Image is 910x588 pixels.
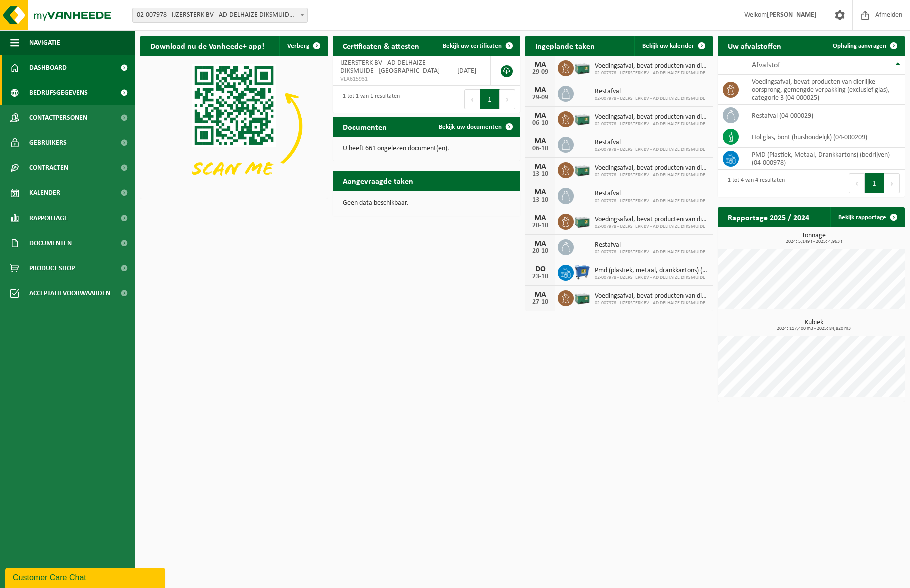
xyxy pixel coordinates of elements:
div: MA [530,291,550,299]
button: Previous [464,89,480,109]
span: Restafval [595,241,705,249]
span: 02-007978 - IJZERSTERK BV - AD DELHAIZE DIKSMUIDE [595,147,705,153]
span: Contracten [29,155,68,180]
span: Dashboard [29,55,67,80]
h2: Documenten [333,117,397,136]
span: 02-007978 - IJZERSTERK BV - AD DELHAIZE DIKSMUIDE [595,121,708,127]
span: Gebruikers [29,130,67,155]
div: MA [530,214,550,222]
div: MA [530,188,550,197]
strong: [PERSON_NAME] [767,11,817,19]
span: 02-007978 - IJZERSTERK BV - AD DELHAIZE DIKSMUIDE [595,224,708,230]
h2: Download nu de Vanheede+ app! [140,36,274,55]
span: Navigatie [29,30,60,55]
h2: Aangevraagde taken [333,171,423,190]
button: Verberg [279,36,327,56]
h2: Certificaten & attesten [333,36,429,55]
div: MA [530,86,550,94]
a: Bekijk uw documenten [431,117,519,137]
p: U heeft 661 ongelezen document(en). [343,145,510,152]
div: 06-10 [530,120,550,127]
button: Previous [849,173,865,193]
a: Bekijk rapportage [830,207,904,227]
div: 20-10 [530,248,550,255]
img: PB-LB-0680-HPE-GN-01 [574,110,591,127]
button: 1 [865,173,884,193]
span: Documenten [29,231,72,256]
span: 02-007978 - IJZERSTERK BV - AD DELHAIZE DIKSMUIDE [595,249,705,255]
span: Acceptatievoorwaarden [29,281,110,306]
span: Contactpersonen [29,105,87,130]
span: 02-007978 - IJZERSTERK BV - AD DELHAIZE DIKSMUIDE - KAASKERKE [133,8,307,22]
td: restafval (04-000029) [744,105,905,126]
img: PB-LB-0680-HPE-GN-01 [574,59,591,76]
td: hol glas, bont (huishoudelijk) (04-000209) [744,126,905,148]
span: 2024: 117,400 m3 - 2025: 84,820 m3 [723,326,905,331]
div: MA [530,61,550,69]
span: Bekijk uw kalender [642,43,694,49]
img: PB-LB-0680-HPE-GN-01 [574,289,591,306]
span: Restafval [595,88,705,96]
img: Download de VHEPlus App [140,56,328,197]
td: voedingsafval, bevat producten van dierlijke oorsprong, gemengde verpakking (exclusief glas), cat... [744,75,905,105]
span: 02-007978 - IJZERSTERK BV - AD DELHAIZE DIKSMUIDE [595,198,705,204]
button: 1 [480,89,500,109]
div: MA [530,112,550,120]
span: 2024: 5,149 t - 2025: 4,963 t [723,239,905,244]
img: WB-0660-HPE-BE-01 [574,263,591,280]
span: Pmd (plastiek, metaal, drankkartons) (bedrijven) [595,267,708,275]
div: 06-10 [530,145,550,152]
span: Bedrijfsgegevens [29,80,88,105]
span: Voedingsafval, bevat producten van dierlijke oorsprong, gemengde verpakking (exc... [595,62,708,70]
button: Next [884,173,900,193]
div: 1 tot 1 van 1 resultaten [338,88,400,110]
div: 27-10 [530,299,550,306]
td: [DATE] [449,56,491,86]
div: DO [530,265,550,273]
a: Bekijk uw kalender [634,36,712,56]
button: Next [500,89,515,109]
span: Restafval [595,139,705,147]
span: 02-007978 - IJZERSTERK BV - AD DELHAIZE DIKSMUIDE - KAASKERKE [132,8,308,23]
img: PB-LB-0680-HPE-GN-01 [574,212,591,229]
span: Ophaling aanvragen [833,43,886,49]
img: PB-LB-0680-HPE-GN-01 [574,161,591,178]
span: IJZERSTERK BV - AD DELHAIZE DIKSMUIDE - [GEOGRAPHIC_DATA] [340,59,440,75]
iframe: chat widget [5,566,167,588]
span: Afvalstof [752,61,780,69]
span: 02-007978 - IJZERSTERK BV - AD DELHAIZE DIKSMUIDE [595,275,708,281]
h2: Rapportage 2025 / 2024 [718,207,819,227]
div: MA [530,163,550,171]
span: Kalender [29,180,60,206]
span: Bekijk uw certificaten [443,43,502,49]
div: MA [530,240,550,248]
div: 13-10 [530,197,550,204]
span: Voedingsafval, bevat producten van dierlijke oorsprong, gemengde verpakking (exc... [595,216,708,224]
h3: Tonnage [723,232,905,244]
span: Voedingsafval, bevat producten van dierlijke oorsprong, gemengde verpakking (exc... [595,113,708,121]
h2: Uw afvalstoffen [718,36,791,55]
span: Rapportage [29,206,68,231]
span: Bekijk uw documenten [439,124,502,130]
span: Voedingsafval, bevat producten van dierlijke oorsprong, gemengde verpakking (exc... [595,164,708,172]
p: Geen data beschikbaar. [343,200,510,207]
div: 23-10 [530,273,550,280]
span: Restafval [595,190,705,198]
div: 20-10 [530,222,550,229]
span: Product Shop [29,256,75,281]
div: MA [530,137,550,145]
span: VLA615931 [340,75,441,83]
a: Bekijk uw certificaten [435,36,519,56]
span: 02-007978 - IJZERSTERK BV - AD DELHAIZE DIKSMUIDE [595,172,708,178]
div: 29-09 [530,94,550,101]
h2: Ingeplande taken [525,36,605,55]
span: Verberg [287,43,309,49]
div: 29-09 [530,69,550,76]
span: 02-007978 - IJZERSTERK BV - AD DELHAIZE DIKSMUIDE [595,70,708,76]
td: PMD (Plastiek, Metaal, Drankkartons) (bedrijven) (04-000978) [744,148,905,170]
h3: Kubiek [723,319,905,331]
a: Ophaling aanvragen [825,36,904,56]
span: 02-007978 - IJZERSTERK BV - AD DELHAIZE DIKSMUIDE [595,300,708,306]
div: 13-10 [530,171,550,178]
